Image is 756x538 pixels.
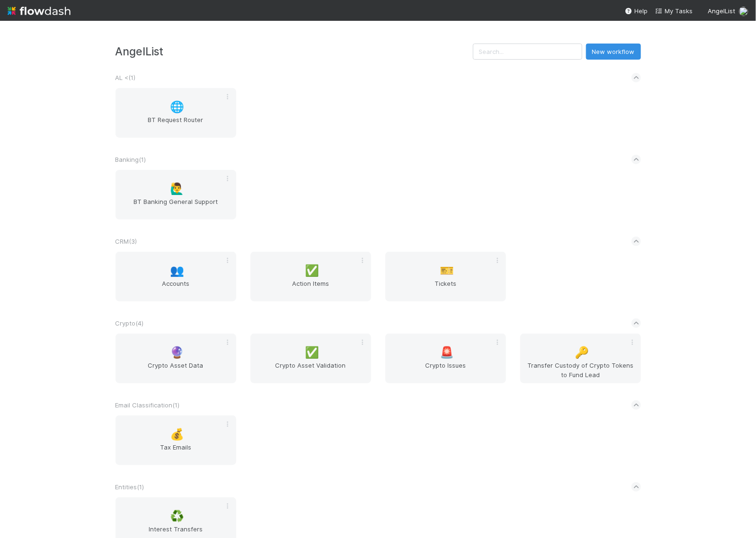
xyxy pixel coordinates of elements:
input: Search... [473,44,582,60]
a: 🔑Transfer Custody of Crypto Tokens to Fund Lead [520,334,641,383]
h3: AngelList [116,45,473,58]
span: 🚨 [440,346,454,359]
a: 🔮Crypto Asset Data [116,334,236,383]
span: CRM ( 3 ) [116,238,137,245]
span: 🌐 [170,101,184,113]
span: 🎫 [440,265,454,277]
a: 🚨Crypto Issues [385,334,506,383]
span: BT Banking General Support [119,197,232,216]
span: Tickets [389,279,502,298]
span: 🔑 [575,346,589,359]
span: ✅ [305,265,319,277]
span: 🙋‍♂️ [170,183,184,195]
a: 🎫Tickets [385,252,506,301]
span: Banking ( 1 ) [116,156,146,163]
span: Accounts [119,279,232,298]
a: 🌐BT Request Router [116,88,236,138]
span: ♻️ [170,510,184,522]
img: avatar_cc3a00d7-dd5c-4a2f-8d58-dd6545b20c0d.png [739,7,748,16]
span: Crypto Issues [389,361,502,379]
span: AngelList [708,7,735,15]
span: Email Classification ( 1 ) [116,401,180,409]
span: 💰 [170,428,184,441]
span: 🔮 [170,346,184,359]
span: Transfer Custody of Crypto Tokens to Fund Lead [524,361,637,379]
a: 🙋‍♂️BT Banking General Support [116,170,236,220]
a: ✅Crypto Asset Validation [250,334,371,383]
img: logo-inverted-e16ddd16eac7371096b0.svg [8,3,71,19]
span: Crypto Asset Validation [254,361,367,379]
span: Entities ( 1 ) [116,483,144,491]
a: 💰Tax Emails [116,415,236,465]
a: My Tasks [655,6,693,16]
span: Action Items [254,279,367,298]
span: 👥 [170,265,184,277]
span: ✅ [305,346,319,359]
span: Tax Emails [119,442,232,461]
a: 👥Accounts [116,252,236,301]
a: ✅Action Items [250,252,371,301]
span: Crypto ( 4 ) [116,319,144,327]
span: My Tasks [655,7,693,15]
span: BT Request Router [119,115,232,134]
button: New workflow [586,44,641,60]
span: Crypto Asset Data [119,361,232,379]
div: Help [625,6,648,16]
span: AL < ( 1 ) [116,74,136,81]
